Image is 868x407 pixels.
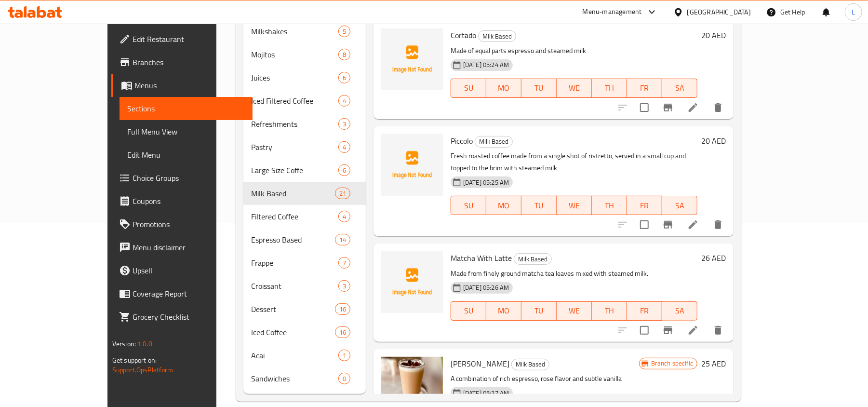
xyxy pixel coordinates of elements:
[251,373,338,384] span: Sandwiches
[251,141,338,153] span: Pastry
[627,301,662,321] button: FR
[112,364,174,376] a: Support.OpsPlatform
[557,79,592,98] button: WE
[486,79,521,98] button: MO
[451,251,512,265] span: Matcha With Latte
[133,172,245,184] span: Choice Groups
[243,274,366,298] div: Croissant3
[514,254,551,265] span: Milk Based
[251,211,338,222] div: Filtered Coffee
[339,120,350,129] span: 3
[666,304,694,318] span: SA
[475,136,513,148] div: Milk Based
[592,301,627,321] button: TH
[338,95,350,107] div: items
[338,350,350,361] div: items
[525,199,553,213] span: TU
[243,298,366,321] div: Dessert16
[634,215,654,235] span: Select to update
[631,304,658,318] span: FR
[251,95,338,107] div: Iced Filtered Coffee
[634,97,654,118] span: Select to update
[707,213,730,236] button: delete
[338,373,350,384] div: items
[459,389,513,398] span: [DATE] 05:27 AM
[243,159,366,182] div: Large Size Coffe6
[339,166,350,175] span: 6
[243,66,366,89] div: Juices6
[451,45,697,57] p: Made of equal parts espresso and steamed milk
[634,320,654,340] span: Select to update
[339,27,350,36] span: 5
[251,72,338,83] div: Juices
[127,149,245,161] span: Edit Menu
[243,228,366,251] div: Espresso Based14
[561,304,588,318] span: WE
[335,326,350,338] div: items
[243,112,366,136] div: Refreshments3
[338,118,350,130] div: items
[112,354,157,366] span: Get support on:
[133,33,245,45] span: Edit Restaurant
[381,28,443,90] img: Cortado
[339,212,350,221] span: 4
[133,195,245,207] span: Coupons
[557,196,592,215] button: WE
[656,96,680,119] button: Branch-specific-item
[561,81,588,95] span: WE
[335,235,350,244] span: 14
[596,199,623,213] span: TH
[338,280,350,292] div: items
[451,301,486,321] button: SU
[338,164,350,176] div: items
[490,81,518,95] span: MO
[701,28,726,42] h6: 20 AED
[251,26,338,37] div: Milkshakes
[338,211,350,222] div: items
[127,126,245,137] span: Full Menu View
[596,81,623,95] span: TH
[335,188,350,199] div: items
[133,265,245,276] span: Upsell
[251,326,335,338] span: Iced Coffee
[707,96,730,119] button: delete
[687,7,751,17] div: [GEOGRAPHIC_DATA]
[486,301,521,321] button: MO
[133,288,245,299] span: Coverage Report
[111,190,253,213] a: Coupons
[451,356,509,371] span: [PERSON_NAME]
[459,283,513,292] span: [DATE] 05:26 AM
[251,49,338,60] span: Mojitos
[243,43,366,66] div: Mojitos8
[525,81,553,95] span: TU
[521,301,557,321] button: TU
[133,242,245,253] span: Menu disclaimer
[490,199,518,213] span: MO
[134,80,245,91] span: Menus
[451,268,697,280] p: Made from finely ground matcha tea leaves mixed with steamed milk.
[338,26,350,37] div: items
[251,188,335,199] div: Milk Based
[455,81,482,95] span: SU
[521,79,557,98] button: TU
[251,234,335,245] span: Espresso Based
[662,301,697,321] button: SA
[451,134,473,148] span: Piccolo
[455,199,482,213] span: SU
[251,257,338,269] span: Frappe
[339,351,350,360] span: 1
[666,199,694,213] span: SA
[459,178,513,187] span: [DATE] 05:25 AM
[451,79,486,98] button: SU
[339,50,350,59] span: 8
[592,196,627,215] button: TH
[243,344,366,367] div: Acai1
[339,96,350,106] span: 4
[120,120,253,143] a: Full Menu View
[339,73,350,82] span: 6
[335,328,350,337] span: 16
[251,303,335,315] span: Dessert
[251,280,338,292] span: Croissant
